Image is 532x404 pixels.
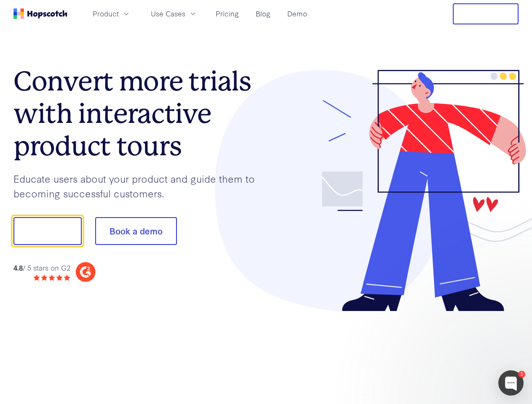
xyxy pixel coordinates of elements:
h1: Convert more trials with interactive product tours [13,65,266,162]
a: Demo [284,7,310,21]
strong: 4.8 [13,263,23,272]
span: Use Cases [151,8,185,19]
a: Pricing [212,7,242,21]
div: / 5 stars on G2 [13,263,70,273]
button: Book a demo [95,217,177,245]
span: Product [93,8,119,19]
p: Educate users about your product and guide them to becoming successful customers. [13,171,266,200]
a: Home [13,8,67,19]
a: Blog [252,7,274,21]
button: Product [88,7,136,21]
button: Free Trial [453,3,519,24]
button: Use Cases [146,7,202,21]
button: Show me! [13,217,82,245]
div: 1 [518,371,525,378]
